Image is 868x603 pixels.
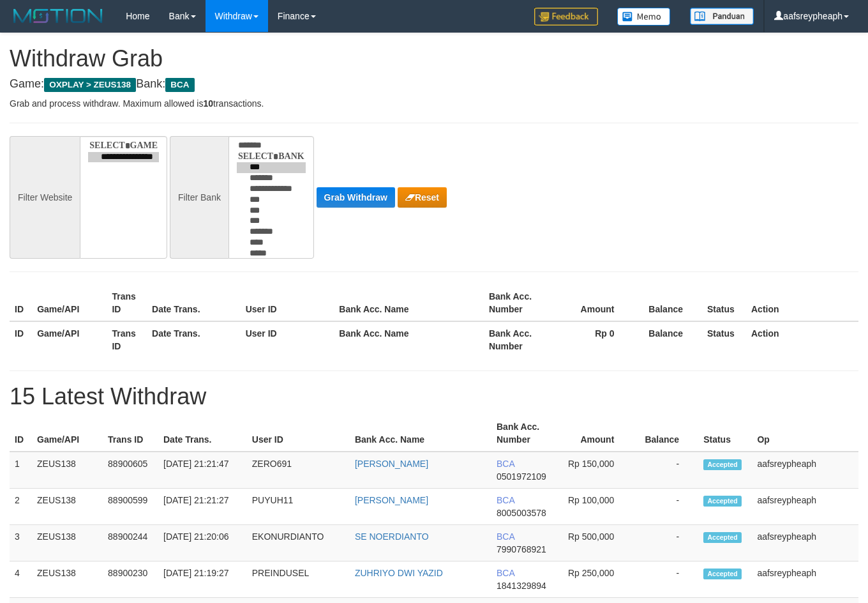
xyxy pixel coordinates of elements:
[103,415,158,452] th: Trans ID
[165,78,194,92] span: BCA
[633,525,698,561] td: -
[497,459,514,469] span: BCA
[633,561,698,598] td: -
[752,489,858,525] td: aafsreypheaph
[158,561,247,598] td: [DATE] 21:19:27
[497,531,514,542] span: BCA
[752,415,858,452] th: Op
[703,496,742,507] span: Accepted
[247,561,350,598] td: PREINDUSEL
[562,452,633,489] td: Rp 150,000
[752,452,858,489] td: aafsreypheaph
[633,285,702,321] th: Balance
[534,8,598,26] img: Feedback.jpg
[633,452,698,489] td: -
[32,321,107,358] th: Game/API
[633,489,698,525] td: -
[562,525,633,561] td: Rp 500,000
[355,495,428,505] a: [PERSON_NAME]
[633,415,698,452] th: Balance
[158,525,247,561] td: [DATE] 21:20:06
[32,525,103,561] td: ZEUS138
[103,525,158,561] td: 88900244
[752,525,858,561] td: aafsreypheaph
[107,285,147,321] th: Trans ID
[484,321,558,358] th: Bank Acc. Number
[497,568,514,578] span: BCA
[746,321,858,358] th: Action
[497,508,546,518] span: 8005003578
[147,321,241,358] th: Date Trans.
[334,321,484,358] th: Bank Acc. Name
[32,415,103,452] th: Game/API
[247,415,350,452] th: User ID
[10,6,107,26] img: MOTION_logo.png
[497,581,546,591] span: 1841329894
[10,415,32,452] th: ID
[10,136,80,259] div: Filter Website
[10,561,32,598] td: 4
[355,459,428,469] a: [PERSON_NAME]
[10,78,858,91] h4: Game: Bank:
[703,459,742,470] span: Accepted
[10,525,32,561] td: 3
[107,321,147,358] th: Trans ID
[558,321,633,358] th: Rp 0
[32,561,103,598] td: ZEUS138
[562,415,633,452] th: Amount
[241,321,334,358] th: User ID
[158,452,247,489] td: [DATE] 21:21:47
[10,97,858,110] p: Grab and process withdraw. Maximum allowed is transactions.
[103,489,158,525] td: 88900599
[491,415,562,452] th: Bank Acc. Number
[158,489,247,525] td: [DATE] 21:21:27
[10,46,858,72] h1: Withdraw Grab
[44,78,136,92] span: OXPLAY > ZEUS138
[147,285,241,321] th: Date Trans.
[10,489,32,525] td: 2
[633,321,702,358] th: Balance
[690,8,754,25] img: panduan.png
[32,489,103,525] td: ZEUS138
[32,285,107,321] th: Game/API
[170,136,228,259] div: Filter Bank
[203,98,213,109] strong: 10
[103,561,158,598] td: 88900230
[317,187,395,208] button: Grab Withdraw
[497,471,546,482] span: 0501972109
[698,415,752,452] th: Status
[10,321,32,358] th: ID
[702,285,746,321] th: Status
[558,285,633,321] th: Amount
[398,187,447,208] button: Reset
[334,285,484,321] th: Bank Acc. Name
[103,452,158,489] td: 88900605
[241,285,334,321] th: User ID
[10,452,32,489] td: 1
[484,285,558,321] th: Bank Acc. Number
[746,285,858,321] th: Action
[32,452,103,489] td: ZEUS138
[10,285,32,321] th: ID
[247,489,350,525] td: PUYUH11
[355,531,429,542] a: SE NOERDIANTO
[247,525,350,561] td: EKONURDIANTO
[752,561,858,598] td: aafsreypheaph
[703,532,742,543] span: Accepted
[617,8,671,26] img: Button%20Memo.svg
[562,561,633,598] td: Rp 250,000
[702,321,746,358] th: Status
[562,489,633,525] td: Rp 100,000
[703,569,742,579] span: Accepted
[158,415,247,452] th: Date Trans.
[247,452,350,489] td: ZERO691
[355,568,443,578] a: ZUHRIYO DWI YAZID
[497,495,514,505] span: BCA
[10,384,858,409] h1: 15 Latest Withdraw
[497,544,546,554] span: 7990768921
[350,415,491,452] th: Bank Acc. Name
